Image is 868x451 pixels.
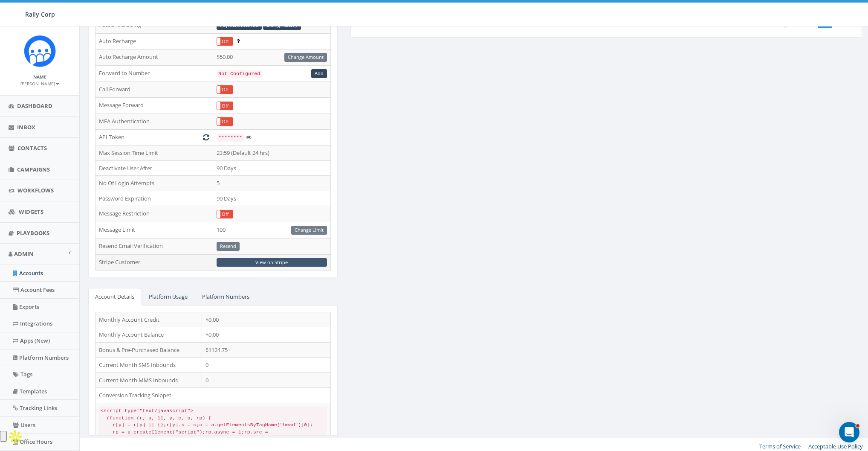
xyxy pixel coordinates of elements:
td: Message Forward [95,98,213,114]
td: Deactivate User After [95,160,213,176]
td: Conversion Tracking Snippet [95,388,331,403]
td: 23:59 (Default 24 hrs) [213,145,330,161]
td: Current Month SMS Inbounds [95,358,202,373]
td: API Token [95,130,213,145]
label: Off [217,38,233,45]
div: OnOff [217,85,233,94]
span: Dashboard [17,102,52,110]
td: 0 [202,372,331,388]
td: Bonus & Pre-Purchased Balance [95,342,202,358]
td: Forward to Number [95,65,213,81]
td: 90 Days [213,160,330,176]
small: [PERSON_NAME] [20,81,59,87]
label: Off [217,102,233,110]
a: Platform Numbers [195,288,256,306]
td: $0.00 [202,312,331,327]
a: Terms of Service [759,442,801,450]
td: $0.00 [202,327,331,343]
td: Password Expiration [95,191,213,206]
span: Enable to prevent campaign failure. [237,37,240,45]
span: Workflows [17,186,54,194]
span: Playbooks [17,229,49,237]
td: Max Session Time Limit [95,145,213,161]
span: Campaigns [17,166,50,173]
label: Off [217,86,233,93]
td: Current Month MMS Inbounds [95,372,202,388]
td: Monthly Account Credit [95,312,202,327]
img: Icon_1.png [24,35,56,67]
a: Add [311,69,327,78]
td: Message Restriction [95,206,213,222]
td: $50.00 [213,49,330,66]
span: Rally Corp [25,10,55,18]
span: Admin [14,250,34,258]
td: 100 [213,222,330,238]
td: $1124.75 [202,342,331,358]
td: MFA Authentication [95,113,213,130]
code: Not Configured [217,70,262,78]
a: [PERSON_NAME] [20,79,59,87]
a: Account Details [88,288,141,306]
span: Inbox [17,123,35,131]
td: 0 [202,358,331,373]
a: Platform Usage [142,288,194,306]
div: OnOff [217,210,233,218]
td: Resend Email Verification [95,238,213,254]
span: Widgets [19,208,43,215]
td: Monthly Account Balance [95,327,202,343]
td: 90 Days [213,191,330,206]
div: OnOff [217,102,233,110]
img: Apollo [7,428,24,445]
label: Off [217,210,233,218]
td: No Of Login Attempts [95,176,213,191]
div: OnOff [217,117,233,126]
td: Stripe Customer [95,254,213,271]
td: Call Forward [95,81,213,98]
div: OnOff [217,37,233,46]
a: View on Stripe [217,258,327,267]
td: Auto Recharge [95,33,213,49]
td: 5 [213,176,330,191]
span: Contacts [17,144,47,152]
td: Auto Recharge Amount [95,49,213,66]
label: Off [217,118,233,125]
i: Generate New Token [203,134,209,140]
td: Message Limit [95,222,213,238]
a: Acceptable Use Policy [808,442,863,450]
small: Name [33,74,46,80]
iframe: Intercom live chat [839,422,859,442]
